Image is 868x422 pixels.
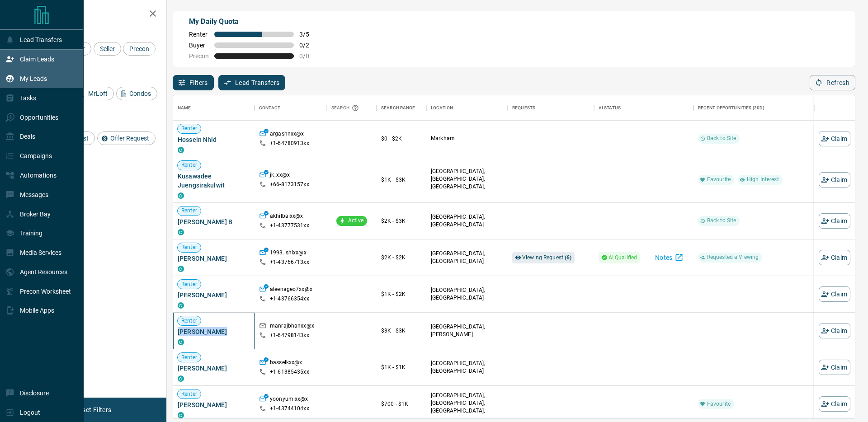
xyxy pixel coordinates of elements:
[299,52,319,60] span: 0 / 0
[116,87,157,100] div: Condos
[819,213,850,229] button: Claim
[178,147,184,153] div: condos.ca
[381,217,422,225] p: $2K - $3K
[431,95,453,121] div: Location
[126,45,152,52] span: Precon
[381,95,415,121] div: Search Range
[431,360,503,375] p: [GEOGRAPHIC_DATA], [GEOGRAPHIC_DATA]
[178,172,250,190] span: Kusawadee Juengsirakulwit
[650,250,689,265] button: Notes
[259,95,280,121] div: Contact
[255,95,327,121] div: Contact
[178,207,201,215] span: Renter
[508,95,594,121] div: Requests
[344,217,367,225] span: Active
[75,87,114,100] div: MrLoft
[381,327,422,335] p: $3K - $3K
[94,42,121,56] div: Seller
[178,291,250,300] span: [PERSON_NAME]
[381,253,422,262] p: $2K - $2K
[178,412,184,418] div: condos.ca
[565,254,571,261] strong: ( 6 )
[178,339,184,345] div: condos.ca
[810,75,855,90] button: Refresh
[698,95,764,121] div: Recent Opportunities (30d)
[178,327,250,336] span: [PERSON_NAME]
[178,192,184,199] div: condos.ca
[178,281,201,288] span: Renter
[29,9,157,20] h2: Filters
[431,213,503,229] p: [GEOGRAPHIC_DATA], [GEOGRAPHIC_DATA]
[270,322,314,332] p: manrajbhanxx@x
[189,52,209,60] span: Precon
[178,364,250,373] span: [PERSON_NAME]
[426,95,508,121] div: Location
[512,95,535,121] div: Requests
[299,31,319,38] span: 3 / 5
[609,253,637,262] span: AI Qualified
[381,135,422,143] p: $0 - $2K
[819,396,850,412] button: Claim
[107,135,152,142] span: Offer Request
[270,368,309,376] p: +1- 61385435xx
[819,250,850,265] button: Claim
[819,131,850,146] button: Claim
[178,390,201,398] span: Renter
[178,217,250,226] span: [PERSON_NAME] B
[819,360,850,375] button: Claim
[178,266,184,272] div: condos.ca
[178,400,250,409] span: [PERSON_NAME]
[381,176,422,184] p: $1K - $3K
[522,254,572,261] span: Viewing Request
[431,250,503,265] p: [GEOGRAPHIC_DATA], [GEOGRAPHIC_DATA]
[178,254,250,263] span: [PERSON_NAME]
[270,130,304,140] p: argashnxx@x
[270,140,309,147] p: +1- 64780913xx
[703,253,762,261] span: Requested a Viewing
[270,222,309,230] p: +1- 43777531xx
[703,217,740,225] span: Back to Site
[270,405,309,413] p: +1- 43744104xx
[123,42,156,56] div: Precon
[431,168,503,199] p: Midtown | Central
[270,258,309,266] p: +1- 43766713xx
[270,395,308,405] p: yoonyumixx@x
[189,16,319,27] p: My Daily Quota
[270,249,307,258] p: 1993.ishixx@x
[178,244,201,251] span: Renter
[819,286,850,302] button: Claim
[270,212,303,222] p: akhilbalxx@x
[189,42,209,49] span: Buyer
[819,323,850,338] button: Claim
[381,363,422,371] p: $1K - $1K
[189,31,209,38] span: Renter
[299,42,319,49] span: 0 / 2
[178,161,201,169] span: Renter
[178,354,201,361] span: Renter
[431,286,503,302] p: [GEOGRAPHIC_DATA], [GEOGRAPHIC_DATA]
[431,135,503,142] p: Markham
[703,400,734,408] span: Favourite
[69,402,117,417] button: Reset Filters
[331,95,361,121] div: Search
[703,135,740,142] span: Back to Site
[512,252,575,263] div: Viewing Request (6)
[178,95,191,121] div: Name
[381,290,422,298] p: $1K - $2K
[270,332,309,339] p: +1- 64798143xx
[173,75,214,90] button: Filters
[178,317,201,325] span: Renter
[703,176,734,183] span: Favourite
[178,375,184,382] div: condos.ca
[270,181,309,188] p: +66- 8173157xx
[178,125,201,132] span: Renter
[431,323,503,338] p: [GEOGRAPHIC_DATA], [PERSON_NAME]
[377,95,426,121] div: Search Range
[270,171,290,181] p: jk_xx@x
[178,302,184,309] div: condos.ca
[270,295,309,303] p: +1- 43766354xx
[594,95,693,121] div: AI Status
[218,75,286,90] button: Lead Transfers
[743,176,783,183] span: High Interest
[270,286,312,295] p: aleenageo7xx@x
